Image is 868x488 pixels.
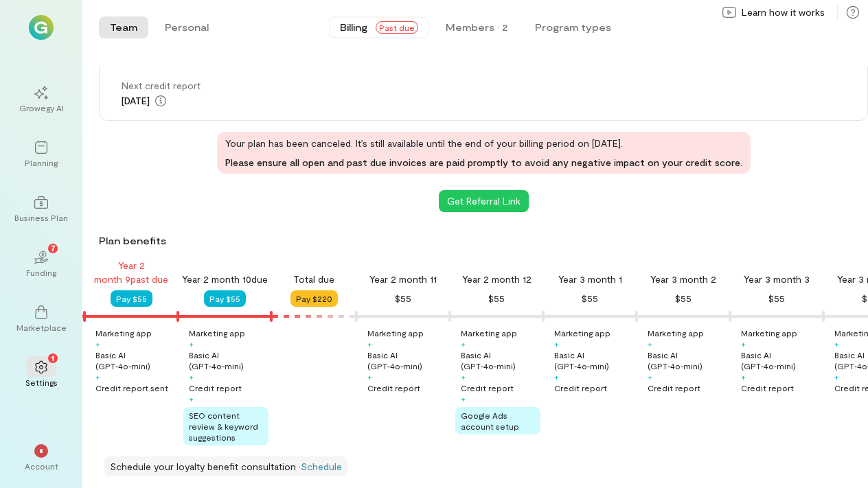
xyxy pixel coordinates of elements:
div: Credit report [367,382,420,393]
span: 7 [51,242,56,254]
a: Schedule [301,461,342,472]
span: Your plan has been canceled. It’s still available until the end of your billing period on [DATE]. [225,136,742,150]
div: Next credit report [122,79,201,93]
div: Marketing app [554,327,610,338]
a: Funding [16,240,66,289]
div: + [834,371,839,382]
span: 1 [52,351,54,364]
div: Marketing app [741,327,797,338]
div: Business Plan [14,212,68,223]
div: Credit report sent [95,382,168,393]
div: $55 [395,290,411,307]
span: Google Ads account setup [461,410,519,431]
div: Year 2 month 11 [369,272,437,286]
div: Marketing app [648,327,704,338]
div: + [461,371,466,382]
div: + [834,338,839,349]
span: Learn how it works [742,5,825,19]
div: $55 [768,290,785,307]
div: + [554,338,559,349]
button: Team [99,16,148,38]
div: Credit report [461,382,514,393]
div: Marketing app [461,327,517,338]
div: + [554,371,559,382]
div: + [189,371,194,382]
a: Settings [16,349,66,399]
div: Credit report [554,382,607,393]
div: Basic AI (GPT‑4o‑mini) [741,349,821,371]
div: + [189,393,194,404]
div: $55 [582,290,598,307]
button: Personal [154,16,220,38]
button: Members · 2 [435,16,518,38]
div: + [189,338,194,349]
div: Marketing app [189,327,245,338]
div: $55 [488,290,505,307]
div: Marketing app [367,327,424,338]
div: Credit report [741,382,794,393]
div: [DATE] [122,93,201,109]
div: Funding [26,267,56,278]
a: Marketplace [16,294,66,344]
a: Planning [16,130,66,179]
div: Year 2 month 12 [462,272,532,286]
div: Marketplace [16,322,67,333]
a: Business Plan [16,185,66,234]
div: Year 2 month 9 past due [84,259,178,286]
div: Account [25,461,58,472]
span: SEO content review & keyword suggestions [189,410,258,442]
span: Past due [376,21,418,34]
div: Year 2 month 10 due [182,272,268,286]
div: *Account [16,433,66,483]
div: Growegy AI [19,102,64,113]
div: + [741,371,746,382]
div: Year 3 month 2 [650,272,716,286]
div: Year 3 month 1 [558,272,622,286]
div: Marketing app [95,327,152,338]
div: + [367,371,372,382]
div: Credit report [189,382,242,393]
button: Get Referral Link [439,190,529,212]
button: Pay $55 [111,290,152,307]
button: BillingPast due [329,16,429,38]
div: Plan benefits [99,234,863,248]
div: $55 [675,290,692,307]
div: Credit report [648,382,700,393]
span: Schedule your loyalty benefit consultation · [110,461,301,472]
div: + [95,371,100,382]
div: Basic AI (GPT‑4o‑mini) [95,349,175,371]
div: + [461,338,466,349]
span: Billing [340,21,367,34]
div: Settings [25,377,58,388]
div: Basic AI (GPT‑4o‑mini) [461,349,540,371]
div: Planning [25,157,58,168]
div: Year 3 month 3 [744,272,810,286]
div: + [95,338,100,349]
button: Pay $55 [204,290,246,307]
div: Basic AI (GPT‑4o‑mini) [189,349,269,371]
button: Program types [524,16,622,38]
div: Basic AI (GPT‑4o‑mini) [648,349,727,371]
div: Members · 2 [446,21,507,34]
a: Growegy AI [16,75,66,124]
div: Total due [293,272,334,286]
div: Basic AI (GPT‑4o‑mini) [554,349,634,371]
div: + [367,338,372,349]
div: + [648,338,652,349]
div: + [461,393,466,404]
div: + [648,371,652,382]
button: Pay $220 [290,290,338,307]
span: Please ensure all open and past due invoices are paid promptly to avoid any negative impact on yo... [225,156,742,170]
div: + [741,338,746,349]
div: Basic AI (GPT‑4o‑mini) [367,349,447,371]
